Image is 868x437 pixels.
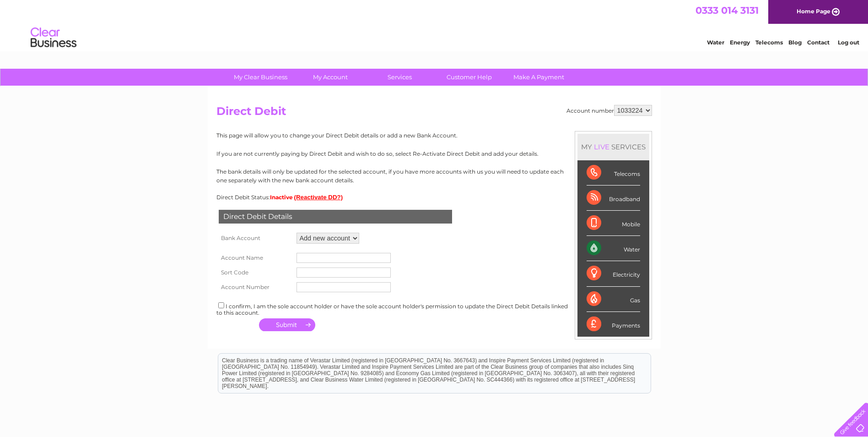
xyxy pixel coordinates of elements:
a: Water [707,39,724,46]
div: I confirm, I am the sole account holder or have the sole account holder's permission to update th... [216,301,652,316]
a: Blog [788,39,802,46]
a: Services [362,69,437,86]
div: Water [587,236,640,261]
h2: Direct Debit [216,105,652,122]
p: This page will allow you to change your Direct Debit details or add a new Bank Account. [216,131,652,140]
div: Payments [587,312,640,337]
p: The bank details will only be updated for the selected account, if you have more accounts with us... [216,167,652,185]
a: Log out [838,39,859,46]
p: If you are not currently paying by Direct Debit and wish to do so, select Re-Activate Direct Debi... [216,149,652,158]
div: Electricity [587,261,640,286]
button: (Reactivate DD?) [294,194,343,201]
div: LIVE [592,142,611,151]
div: Telecoms [587,160,640,186]
div: Gas [587,287,640,312]
div: Clear Business is a trading name of Verastar Limited (registered in [GEOGRAPHIC_DATA] No. 3667643... [218,5,651,44]
th: Account Name [216,251,294,265]
div: Account number [566,105,652,116]
th: Bank Account [216,230,294,246]
a: My Clear Business [223,69,298,86]
div: Direct Debit Status: [216,194,652,201]
div: Direct Debit Details [219,210,452,224]
a: 0333 014 3131 [695,5,759,16]
th: Account Number [216,280,294,295]
div: MY SERVICES [577,134,649,160]
div: Broadband [587,186,640,211]
a: Telecoms [755,39,783,46]
a: Make A Payment [501,69,577,86]
a: Contact [807,39,830,46]
img: logo.png [30,24,77,52]
div: Mobile [587,211,640,236]
span: Inactive [270,194,293,201]
a: Customer Help [431,69,507,86]
a: Energy [730,39,750,46]
a: My Account [292,69,368,86]
th: Sort Code [216,265,294,280]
